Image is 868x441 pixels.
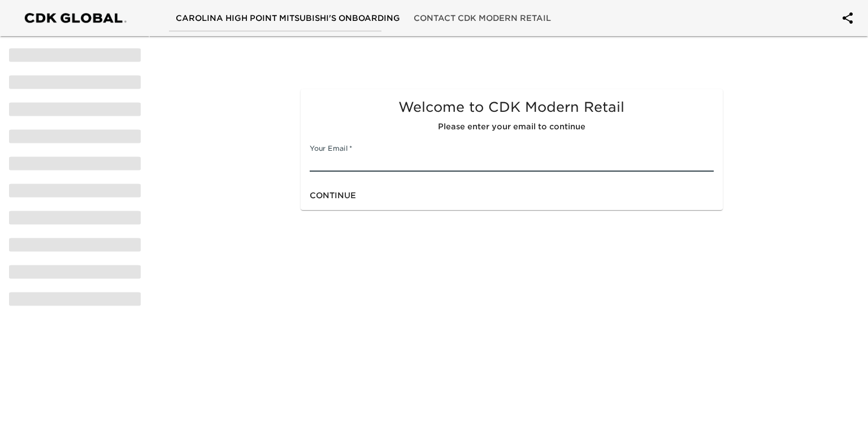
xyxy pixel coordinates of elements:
button: Continue [305,185,361,206]
h5: Welcome to CDK Modern Retail [310,98,713,116]
span: CAROLINA HIGH POINT MITSUBISHI's Onboarding [176,11,400,25]
h6: Please enter your email to continue [310,121,713,133]
label: Your Email [310,145,352,152]
span: Continue [310,189,356,203]
span: Contact CDK Modern Retail [414,11,551,25]
button: account of current user [834,5,861,32]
